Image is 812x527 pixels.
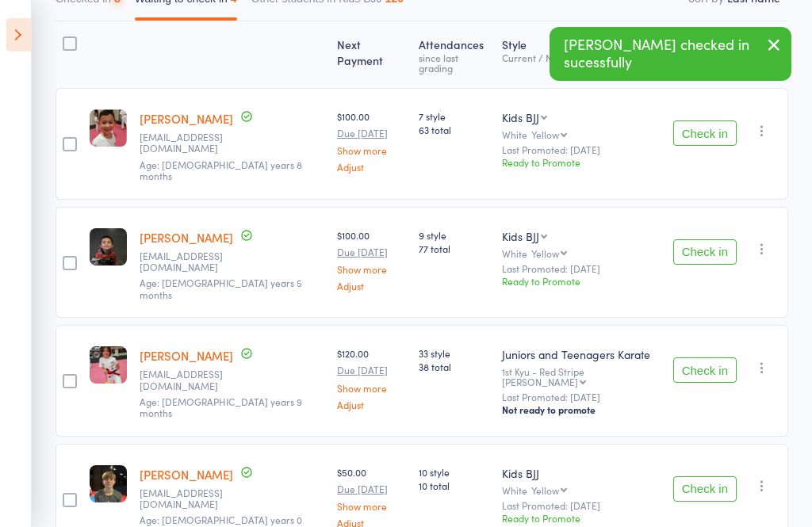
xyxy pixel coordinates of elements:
[550,27,791,81] div: [PERSON_NAME] checked in sucessfully
[502,366,661,387] div: 1st Kyu - Red Stripe
[337,365,405,376] small: Due [DATE]
[337,264,405,274] a: Show more
[140,487,243,510] small: laurenlplumb@gmail.com
[337,346,405,409] div: $120.00
[140,369,243,391] small: Rachellopes@tpg.com.au
[502,376,578,387] div: [PERSON_NAME]
[502,274,661,288] div: Ready to Promote
[419,123,489,136] span: 63 total
[502,129,661,139] div: White
[531,129,559,139] div: Yellow
[337,483,405,495] small: Due [DATE]
[531,485,559,495] div: Yellow
[673,357,737,383] button: Check in
[419,52,489,73] div: since last grading
[502,155,661,169] div: Ready to Promote
[140,229,233,246] a: [PERSON_NAME]
[419,228,489,242] span: 9 style
[502,511,661,525] div: Ready to Promote
[90,228,127,265] img: image1613702442.png
[140,110,233,127] a: [PERSON_NAME]
[502,403,661,416] div: Not ready to promote
[502,485,661,495] div: White
[140,132,243,155] small: waiseonglaw@hotmail.com
[331,29,412,81] div: Next Payment
[419,346,489,360] span: 33 style
[419,479,489,492] span: 10 total
[419,109,489,123] span: 7 style
[502,248,661,258] div: White
[140,395,302,419] span: Age: [DEMOGRAPHIC_DATA] years 9 months
[502,500,661,511] small: Last Promoted: [DATE]
[337,501,405,511] a: Show more
[337,162,405,172] a: Adjust
[337,246,405,258] small: Due [DATE]
[419,465,489,479] span: 10 style
[502,391,661,403] small: Last Promoted: [DATE]
[90,109,127,147] img: image1614142718.png
[502,144,661,155] small: Last Promoted: [DATE]
[140,250,243,273] small: bigpookpui@yahoo.com
[337,399,405,410] a: Adjust
[502,465,661,481] div: Kids BJJ
[496,29,667,81] div: Style
[673,239,737,265] button: Check in
[419,242,489,255] span: 77 total
[140,466,233,483] a: [PERSON_NAME]
[337,383,405,393] a: Show more
[337,281,405,291] a: Adjust
[337,109,405,172] div: $100.00
[337,228,405,291] div: $100.00
[419,360,489,373] span: 38 total
[140,158,302,182] span: Age: [DEMOGRAPHIC_DATA] years 8 months
[531,248,559,258] div: Yellow
[140,276,302,300] span: Age: [DEMOGRAPHIC_DATA] years 5 months
[502,263,661,274] small: Last Promoted: [DATE]
[412,29,496,81] div: Atten­dances
[673,476,737,502] button: Check in
[90,346,127,384] img: image1615963192.png
[140,347,233,364] a: [PERSON_NAME]
[673,120,737,146] button: Check in
[502,109,539,125] div: Kids BJJ
[502,52,661,63] div: Current / Next Rank
[90,465,127,502] img: image1756975273.png
[502,346,661,362] div: Juniors and Teenagers Karate
[337,128,405,139] small: Due [DATE]
[502,228,539,244] div: Kids BJJ
[337,145,405,155] a: Show more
